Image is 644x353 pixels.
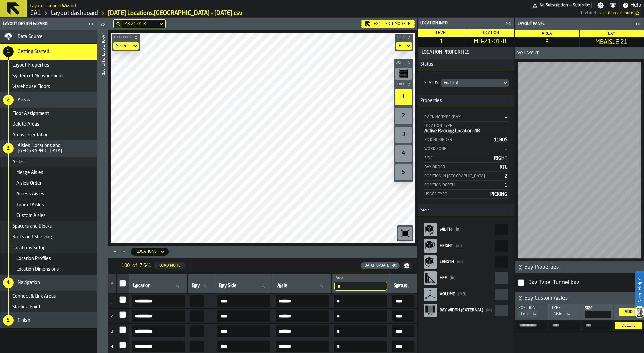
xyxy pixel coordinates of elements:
button: button- [394,59,413,66]
label: input-value- [334,341,387,352]
span: Location Properties [419,50,513,55]
div: DropdownMenuValue-MB-21-01-B [124,21,155,26]
div: DropdownMenuValue-none [113,42,139,50]
span: label [336,276,343,280]
span: Bay Width (External) [440,308,483,312]
span: Properties [418,98,442,103]
input: InputCheckbox-label-react-aria8174100788-:ranm: [119,342,126,348]
label: react-aria8174100788-:rasi: [584,306,611,318]
li: menu System of Measurement [0,71,97,81]
input: input-value- input-value- [334,325,387,337]
div: StatList-item-Work Zone [423,144,509,153]
label: input-value- [392,341,414,352]
li: menu Data Source [0,30,97,44]
label: input-value- [217,295,270,307]
span: ( [458,292,459,296]
label: input-value- [334,295,387,307]
label: input-value- [132,341,185,352]
label: InputCheckbox-label-react-aria8174100788-:rakj: [119,296,126,303]
input: input-value- input-value- [132,325,185,337]
label: InputCheckbox-label-react-aria8174100788-:rak2: [119,280,126,287]
button: Minimize [120,248,128,255]
span: Subscribe [573,3,590,8]
span: Aisles, Locations and [GEOGRAPHIC_DATA] [18,143,94,154]
label: 27-01-01-A-locationBay [190,295,212,307]
div: Layout Setup Helper [100,31,105,351]
div: 5. [3,315,14,326]
span: ( [457,260,458,264]
h3: title-section-Properties [418,95,514,107]
a: link-to-/wh/i/76e2a128-1b54-4d66-80d4-05ae4c277723 [30,10,41,17]
input: label [191,282,212,291]
div: 2 [395,108,412,124]
div: TypeDropdownMenuValue- [551,306,572,318]
span: Warehouse Floors [12,84,50,89]
span: RTL [500,165,507,170]
span: No Subscription [540,3,568,8]
input: input-value- input-value- [217,325,270,337]
span: in [456,244,462,248]
span: System of Measurement [12,73,63,79]
li: menu Tunnel Aisles [0,200,97,210]
div: Status [423,81,440,85]
input: input-value- input-value- [334,310,387,322]
label: input-value- [334,325,387,337]
li: menu Finish [0,312,97,328]
span: ( [456,244,457,248]
div: Position in [GEOGRAPHIC_DATA] [424,174,502,179]
span: label [192,283,200,289]
span: ft3 [458,292,466,296]
span: Status [418,62,433,67]
span: MB-21-01-B [468,38,513,45]
span: Areas Orientation [12,132,49,138]
div: 4 [395,145,412,162]
span: label [277,283,287,289]
div: StatList-item-Bay Order [423,163,509,172]
div: 1 [395,89,412,105]
div: Load More [157,263,183,268]
div: StatList-item-Racking Type (Bay) [423,113,509,122]
div: DropdownMenuValue-none [116,43,129,49]
span: Tunnel Aisles [16,202,44,208]
div: StatList-item-Location Type [423,122,509,135]
li: menu Spacers and Blocks [0,221,97,232]
div: Add [622,310,635,314]
h3: title-section-Size [418,204,514,216]
label: button-toggle-undefined [633,9,641,17]
div: DropdownMenuValue- [553,312,562,317]
span: Size [418,207,429,213]
label: input-value- [217,341,270,352]
input: react-aria8174100788-:rau4: react-aria8174100788-:rau4: [495,272,508,284]
span: label [394,283,407,289]
label: InputCheckbox-label-react-aria8174100788-:rasg: [518,276,641,290]
span: Bay [394,61,406,65]
span: RIGHT [494,156,507,161]
input: InputCheckbox-label-react-aria8174100788-:rasg: [518,279,524,286]
button: button-Load More [154,262,186,269]
li: menu Aisles, Locations and Bays [0,140,97,157]
label: InputCheckbox-label-react-aria8174100788-:raml: [119,326,126,333]
div: 2. [3,95,14,105]
span: Help [630,1,641,9]
div: InputCheckbox-react-aria8174100788-:rasg: [527,277,640,288]
div: 4. [3,277,14,288]
span: ) [461,244,462,248]
a: link-to-/wh/i/76e2a128-1b54-4d66-80d4-05ae4c277723/designer [51,10,98,17]
label: input-value- [334,310,387,322]
div: button-toolbar-undefined [397,225,413,241]
input: label [276,282,329,291]
span: Bay Layout [516,51,539,56]
span: in [450,276,456,280]
div: Batch Update [362,264,392,268]
input: react-aria8174100788-:rau0: react-aria8174100788-:rau0: [495,240,508,252]
li: menu Aisles [0,157,97,167]
div: Work Zone [424,147,502,151]
li: menu Floor Assignment [0,108,97,119]
li: menu Delete Areas [0,119,97,130]
button: button-Delete [615,322,642,329]
span: Updated: [581,11,597,16]
span: Racks and Shelving [12,234,52,240]
div: button-toolbar-undefined [394,88,413,106]
li: menu Navigation [0,275,97,291]
li: menu Location Profiles [0,253,97,264]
